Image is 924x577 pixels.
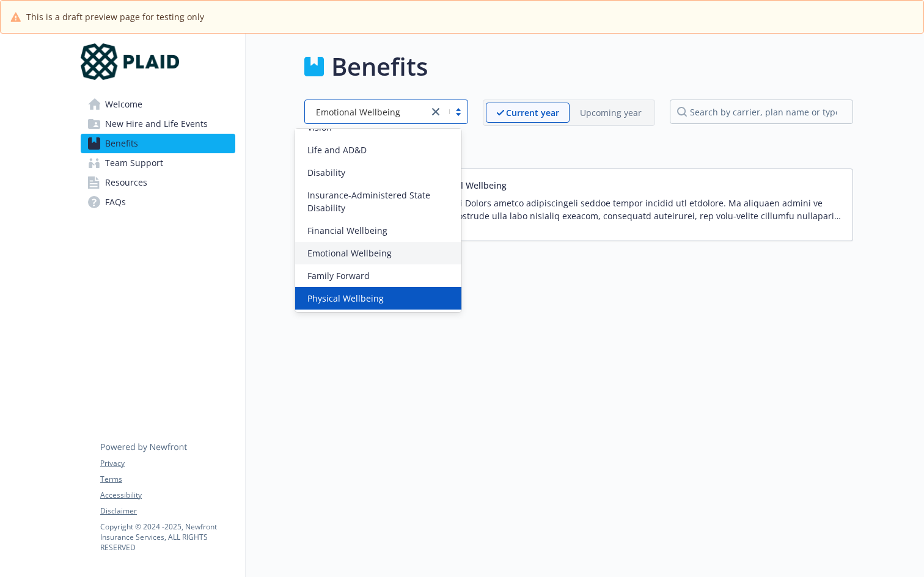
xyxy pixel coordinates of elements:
[307,269,370,282] span: Family Forward
[307,166,345,179] span: Disability
[307,224,387,237] span: Financial Wellbeing
[100,490,235,501] a: Accessibility
[105,114,208,134] span: New Hire and Life Events
[307,247,392,259] span: Emotional Wellbeing
[81,95,235,114] a: Welcome
[100,506,235,517] a: Disclaimer
[105,173,147,192] span: Resources
[81,134,235,153] a: Benefits
[100,458,235,469] a: Privacy
[307,143,367,156] span: Life and AD&D
[26,10,204,23] span: This is a draft preview page for testing only
[105,192,126,212] span: FAQs
[100,521,235,553] p: Copyright © 2024 - 2025 , Newfront Insurance Services, ALL RIGHTS RESERVED
[435,197,843,222] p: Loremi Dolors ametco adipiscingeli seddoe tempor incidid utl etdolore. Ma aliquaen admini ve quis...
[307,292,384,305] span: Physical Wellbeing
[81,114,235,134] a: New Hire and Life Events
[435,179,507,192] button: Mental Wellbeing
[428,104,443,119] a: close
[81,192,235,212] a: FAQs
[105,134,138,153] span: Benefits
[316,106,400,118] span: Emotional Wellbeing
[100,474,235,485] a: Terms
[506,106,559,119] p: Current year
[311,106,422,118] span: Emotional Wellbeing
[580,106,642,119] p: Upcoming year
[81,153,235,173] a: Team Support
[105,153,163,173] span: Team Support
[331,48,428,85] h1: Benefits
[307,189,454,214] span: Insurance-Administered State Disability
[81,173,235,192] a: Resources
[304,140,853,159] h2: Emotional Wellbeing
[670,100,853,124] input: search by carrier, plan name or type
[105,95,142,114] span: Welcome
